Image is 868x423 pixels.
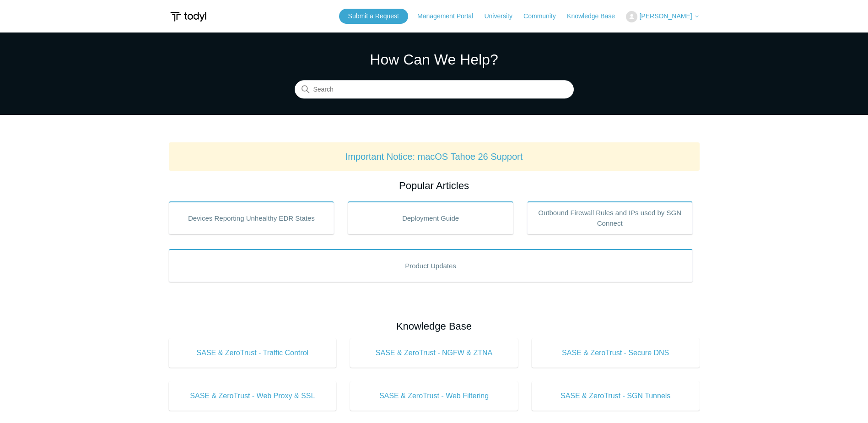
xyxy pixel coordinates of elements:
h2: Popular Articles [169,178,700,193]
h2: Knowledge Base [169,319,700,334]
a: Outbound Firewall Rules and IPs used by SGN Connect [527,201,693,234]
span: SASE & ZeroTrust - SGN Tunnels [545,390,686,401]
span: SASE & ZeroTrust - Web Filtering [364,390,504,401]
a: Important Notice: macOS Tahoe 26 Support [345,152,523,162]
a: SASE & ZeroTrust - Secure DNS [532,338,700,368]
a: Deployment Guide [348,201,513,234]
a: Knowledge Base [567,11,624,21]
input: Search [295,81,574,99]
a: SASE & ZeroTrust - Web Proxy & SSL [169,381,337,411]
a: SASE & ZeroTrust - Web Filtering [350,381,518,411]
a: SASE & ZeroTrust - SGN Tunnels [532,381,700,411]
a: Submit a Request [339,9,408,24]
span: [PERSON_NAME] [639,12,692,20]
span: SASE & ZeroTrust - NGFW & ZTNA [364,347,504,358]
a: Community [523,11,565,21]
a: Devices Reporting Unhealthy EDR States [169,201,334,234]
a: Management Portal [417,11,482,21]
span: SASE & ZeroTrust - Web Proxy & SSL [183,390,323,401]
button: [PERSON_NAME] [626,11,699,22]
a: SASE & ZeroTrust - Traffic Control [169,338,337,368]
img: Todyl Support Center Help Center home page [169,8,208,25]
a: Product Updates [169,249,693,282]
span: SASE & ZeroTrust - Traffic Control [183,347,323,358]
h1: How Can We Help? [295,49,574,70]
a: SASE & ZeroTrust - NGFW & ZTNA [350,338,518,368]
a: University [484,11,521,21]
span: SASE & ZeroTrust - Secure DNS [545,347,686,358]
